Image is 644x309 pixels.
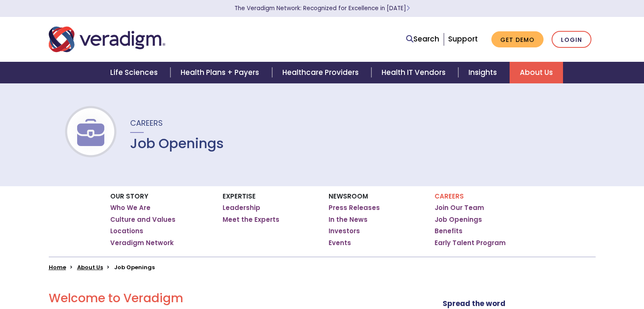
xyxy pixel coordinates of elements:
a: Health IT Vendors [371,62,458,83]
a: Search [406,33,439,45]
a: Job Openings [435,215,482,224]
a: Healthcare Providers [272,62,371,83]
a: Culture and Values [110,215,176,224]
a: Veradigm Network [110,239,174,247]
a: In the News [329,215,368,224]
a: Benefits [435,227,463,235]
a: About Us [77,263,103,271]
a: Meet the Experts [223,215,279,224]
a: Get Demo [491,31,544,48]
a: Health Plans + Payers [170,62,272,83]
strong: Spread the word [443,298,505,309]
a: Home [49,263,66,271]
a: Events [329,239,351,247]
span: Learn More [406,4,410,12]
h1: Job Openings [130,135,224,152]
a: Who We Are [110,204,151,212]
img: Veradigm logo [49,25,165,53]
a: Press Releases [329,204,380,212]
a: Locations [110,227,143,235]
a: Insights [458,62,510,83]
a: Support [448,34,478,44]
a: About Us [510,62,563,83]
a: Login [552,31,591,48]
a: Life Sciences [100,62,170,83]
a: Early Talent Program [435,239,506,247]
span: Careers [130,118,163,128]
a: Leadership [223,204,260,212]
a: Investors [329,227,360,235]
a: The Veradigm Network: Recognized for Excellence in [DATE]Learn More [234,4,410,12]
a: Join Our Team [435,204,484,212]
h2: Welcome to Veradigm [49,291,395,306]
